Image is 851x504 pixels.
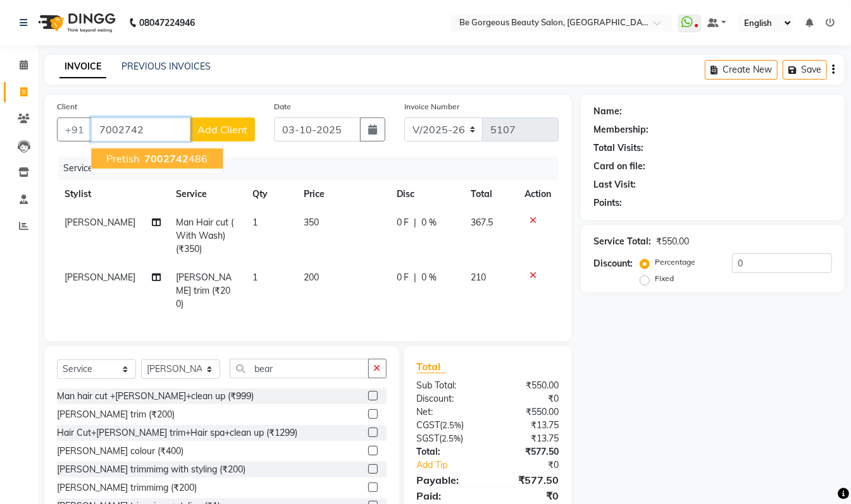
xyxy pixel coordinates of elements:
[57,101,77,112] label: Client
[397,216,409,229] span: 0 F
[58,157,568,180] div: Services
[91,117,190,141] input: Search by Name/Mobile/Email/Code
[488,392,568,405] div: ₹0
[407,405,488,419] div: Net:
[471,217,494,228] span: 367.5
[106,152,139,165] span: pretish
[488,419,568,432] div: ₹13.75
[389,180,464,208] th: Disc
[252,272,258,283] span: 1
[121,61,211,72] a: PREVIOUS INVOICES
[593,196,622,210] div: Points:
[488,432,568,445] div: ₹13.75
[197,123,247,136] span: Add Client
[59,56,106,78] a: INVOICE
[407,445,488,459] div: Total:
[397,271,409,284] span: 0 F
[442,433,461,443] span: 2.5%
[488,445,568,459] div: ₹577.50
[142,152,208,165] ngb-highlight: 486
[296,180,389,208] th: Price
[57,463,245,476] div: [PERSON_NAME] trimmimg with styling (₹200)
[65,217,135,228] span: [PERSON_NAME]
[274,101,291,112] label: Date
[501,459,568,472] div: ₹0
[407,432,488,445] div: ( )
[304,217,319,228] span: 350
[422,271,437,284] span: 0 %
[57,180,168,208] th: Stylist
[517,180,559,208] th: Action
[57,408,175,421] div: [PERSON_NAME] trim (₹200)
[407,459,502,472] a: Add Tip
[593,141,643,155] div: Total Visits:
[57,481,197,495] div: [PERSON_NAME] trimmimg (₹200)
[443,420,462,430] span: 2.5%
[656,235,689,248] div: ₹550.00
[705,60,778,80] button: Create New
[407,392,488,405] div: Discount:
[655,256,695,268] label: Percentage
[422,216,437,229] span: 0 %
[57,445,183,458] div: [PERSON_NAME] colour (₹400)
[57,117,92,141] button: +91
[414,216,417,229] span: |
[417,433,440,444] span: SGST
[144,152,189,165] span: 7002742
[176,272,232,309] span: [PERSON_NAME] trim (₹200)
[593,105,622,118] div: Name:
[488,472,568,488] div: ₹577.50
[593,178,636,191] div: Last Visit:
[168,180,245,208] th: Service
[593,235,651,248] div: Service Total:
[417,419,440,431] span: CGST
[304,272,319,283] span: 200
[139,5,195,40] b: 08047224946
[593,123,649,136] div: Membership:
[245,180,296,208] th: Qty
[417,360,446,373] span: Total
[407,379,488,392] div: Sub Total:
[230,359,369,378] input: Search or Scan
[57,426,297,440] div: Hair Cut+[PERSON_NAME] trim+Hair spa+clean up (₹1299)
[407,488,488,503] div: Paid:
[32,5,119,40] img: logo
[488,488,568,503] div: ₹0
[488,405,568,419] div: ₹550.00
[593,160,645,173] div: Card on file:
[655,273,674,284] label: Fixed
[407,472,488,488] div: Payable:
[252,217,258,228] span: 1
[190,117,255,141] button: Add Client
[404,101,459,112] label: Invoice Number
[593,257,633,270] div: Discount:
[488,379,568,392] div: ₹550.00
[414,271,417,284] span: |
[407,419,488,432] div: ( )
[176,217,233,255] span: Man Hair cut ( With Wash) (₹350)
[471,272,487,283] span: 210
[65,272,135,283] span: [PERSON_NAME]
[464,180,518,208] th: Total
[57,390,254,403] div: Man hair cut +[PERSON_NAME]+clean up (₹999)
[783,60,827,80] button: Save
